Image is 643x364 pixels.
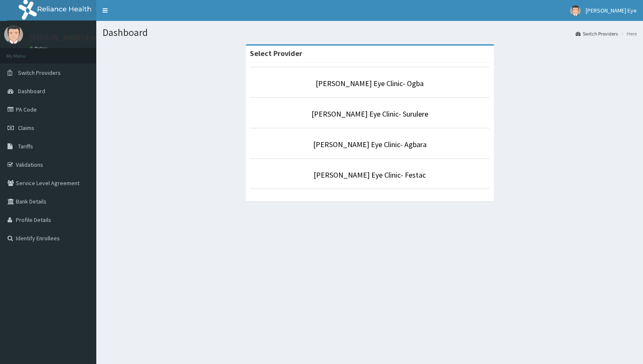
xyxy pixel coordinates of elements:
[619,30,637,37] li: Here
[313,140,427,149] a: [PERSON_NAME] Eye Clinic- Agbara
[18,143,33,150] span: Tariffs
[4,25,23,44] img: User Image
[576,30,618,37] a: Switch Providers
[18,124,34,132] span: Claims
[29,34,98,41] p: [PERSON_NAME] Eye
[103,27,637,38] h1: Dashboard
[311,109,428,119] a: [PERSON_NAME] Eye Clinic- Surulere
[316,79,424,88] a: [PERSON_NAME] Eye Clinic- Ogba
[29,46,49,51] a: Online
[250,48,302,58] strong: Select Provider
[18,87,45,95] span: Dashboard
[314,170,426,180] a: [PERSON_NAME] Eye Clinic- Festac
[586,7,637,14] span: [PERSON_NAME] Eye
[18,69,61,76] span: Switch Providers
[570,5,581,16] img: User Image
